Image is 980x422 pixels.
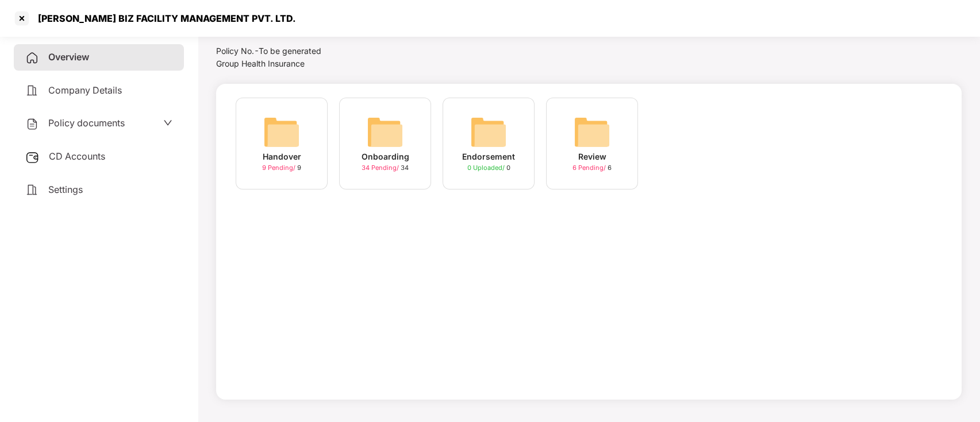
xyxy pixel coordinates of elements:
[49,150,105,162] span: CD Accounts
[263,114,300,150] img: svg+xml;base64,PHN2ZyB4bWxucz0iaHR0cDovL3d3dy53My5vcmcvMjAwMC9zdmciIHdpZHRoPSI2NCIgaGVpZ2h0PSI2NC...
[25,51,39,65] img: svg+xml;base64,PHN2ZyB4bWxucz0iaHR0cDovL3d3dy53My5vcmcvMjAwMC9zdmciIHdpZHRoPSIyNCIgaGVpZ2h0PSIyNC...
[48,51,89,63] span: Overview
[25,84,39,98] img: svg+xml;base64,PHN2ZyB4bWxucz0iaHR0cDovL3d3dy53My5vcmcvMjAwMC9zdmciIHdpZHRoPSIyNCIgaGVpZ2h0PSIyNC...
[262,164,297,172] span: 9 Pending /
[578,150,606,163] div: Review
[362,164,401,172] span: 34 Pending /
[467,164,506,172] span: 0 Uploaded /
[163,118,172,127] span: down
[362,163,409,173] div: 34
[48,117,125,129] span: Policy documents
[367,114,403,150] img: svg+xml;base64,PHN2ZyB4bWxucz0iaHR0cDovL3d3dy53My5vcmcvMjAwMC9zdmciIHdpZHRoPSI2NCIgaGVpZ2h0PSI2NC...
[31,13,296,24] div: [PERSON_NAME] BIZ FACILITY MANAGEMENT PVT. LTD.
[48,84,122,96] span: Company Details
[467,163,510,173] div: 0
[216,45,413,57] div: Policy No.- To be generated
[572,164,608,172] span: 6 Pending /
[574,114,610,150] img: svg+xml;base64,PHN2ZyB4bWxucz0iaHR0cDovL3d3dy53My5vcmcvMjAwMC9zdmciIHdpZHRoPSI2NCIgaGVpZ2h0PSI2NC...
[216,59,305,68] span: Group Health Insurance
[48,184,83,195] span: Settings
[470,114,507,150] img: svg+xml;base64,PHN2ZyB4bWxucz0iaHR0cDovL3d3dy53My5vcmcvMjAwMC9zdmciIHdpZHRoPSI2NCIgaGVpZ2h0PSI2NC...
[263,150,301,163] div: Handover
[572,163,612,173] div: 6
[262,163,301,173] div: 9
[462,150,515,163] div: Endorsement
[25,150,40,164] img: svg+xml;base64,PHN2ZyB3aWR0aD0iMjUiIGhlaWdodD0iMjQiIHZpZXdCb3g9IjAgMCAyNSAyNCIgZmlsbD0ibm9uZSIgeG...
[362,150,409,163] div: Onboarding
[25,183,39,197] img: svg+xml;base64,PHN2ZyB4bWxucz0iaHR0cDovL3d3dy53My5vcmcvMjAwMC9zdmciIHdpZHRoPSIyNCIgaGVpZ2h0PSIyNC...
[25,117,39,131] img: svg+xml;base64,PHN2ZyB4bWxucz0iaHR0cDovL3d3dy53My5vcmcvMjAwMC9zdmciIHdpZHRoPSIyNCIgaGVpZ2h0PSIyNC...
